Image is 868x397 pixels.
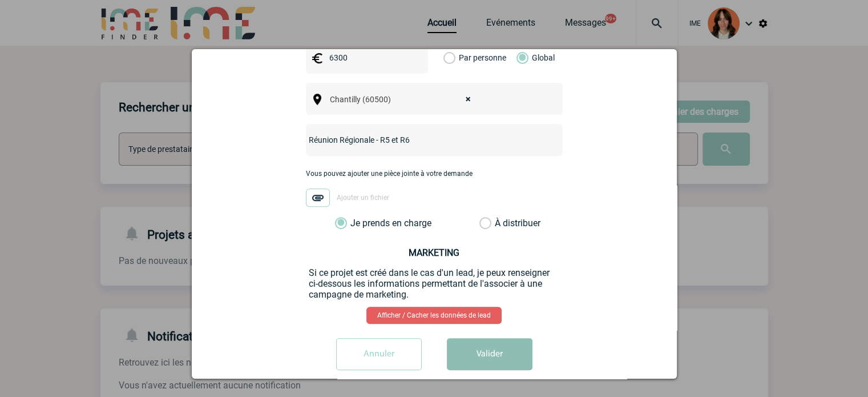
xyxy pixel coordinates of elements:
input: Annuler [336,338,422,370]
input: Nom de l'événement [306,133,532,147]
label: Par personne [443,42,456,74]
span: Chantilly (60500) [325,91,482,107]
span: × [466,91,471,107]
a: Afficher / Cacher les données de lead [366,307,502,324]
label: À distribuer [479,218,491,229]
label: Global [516,42,524,74]
p: Vous pouvez ajouter une pièce jointe à votre demande [306,170,563,178]
input: Budget HT [326,50,405,65]
button: Valider [447,338,532,370]
label: Je prends en charge [335,218,354,229]
p: Si ce projet est créé dans le cas d'un lead, je peux renseigner ci-dessous les informations perme... [309,267,560,300]
span: Ajouter un fichier [337,194,389,202]
h3: MARKETING [309,247,560,258]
